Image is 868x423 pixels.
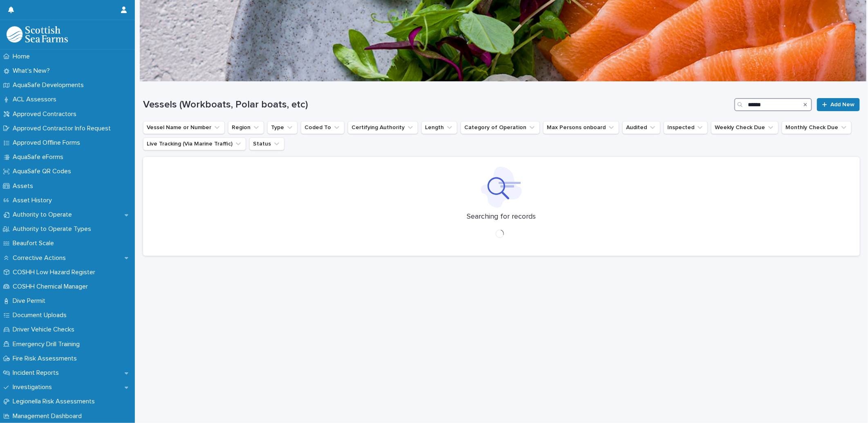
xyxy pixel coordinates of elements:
[143,137,246,150] button: Live Tracking (Via Marine Traffic)
[9,211,78,219] p: Authority to Operate
[9,254,72,262] p: Corrective Actions
[9,340,86,348] p: Emergency Drill Training
[622,121,660,134] button: Audited
[9,269,102,276] p: COSHH Low Hazard Register
[9,139,87,147] p: Approved Offline Forms
[543,121,619,134] button: Max Persons onboard
[348,121,418,134] button: Certifying Authority
[9,96,63,103] p: ACL Assessors
[9,239,60,247] p: Beaufort Scale
[467,213,536,222] p: Searching for records
[7,26,68,43] img: bPIBxiqnSb2ggTQWdOVV
[9,197,58,204] p: Asset History
[9,383,58,391] p: Investigations
[9,225,98,233] p: Authority to Operate Types
[734,98,812,111] input: Search
[461,121,540,134] button: Category of Operation
[711,121,779,134] button: Weekly Check Due
[143,99,731,111] h1: Vessels (Workboats, Polar boats, etc)
[9,412,88,420] p: Management Dashboard
[9,398,101,405] p: Legionella Risk Assessments
[249,137,284,150] button: Status
[9,53,36,60] p: Home
[9,369,65,377] p: Incident Reports
[9,67,56,75] p: What's New?
[9,182,40,190] p: Assets
[782,121,852,134] button: Monthly Check Due
[421,121,457,134] button: Length
[9,110,83,118] p: Approved Contractors
[9,355,83,363] p: Fire Risk Assessments
[830,102,855,107] span: Add New
[817,98,860,111] a: Add New
[9,283,94,291] p: COSHH Chemical Manager
[267,121,298,134] button: Type
[301,121,345,134] button: Coded To
[9,326,81,333] p: Driver Vehicle Checks
[143,121,225,134] button: Vessel Name or Number
[9,311,73,319] p: Document Uploads
[664,121,708,134] button: Inspected
[228,121,264,134] button: Region
[9,297,52,305] p: Dive Permit
[9,168,78,175] p: AquaSafe QR Codes
[9,153,70,161] p: AquaSafe eForms
[9,125,117,132] p: Approved Contractor Info Request
[9,81,90,89] p: AquaSafe Developments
